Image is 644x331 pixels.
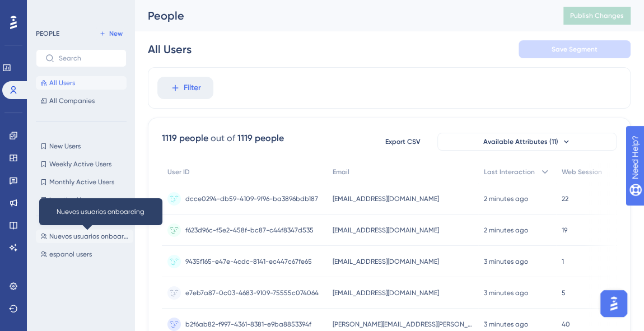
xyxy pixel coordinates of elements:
time: 2 minutes ago [484,226,528,234]
span: Available Attributes (11) [483,137,558,146]
span: 19 [562,226,567,235]
time: 3 minutes ago [484,289,528,297]
span: Web Session [562,167,602,176]
span: 5 [562,288,566,297]
button: Save Segment [519,40,631,58]
button: All Users [36,76,127,90]
span: New [109,29,123,38]
button: Nuevos usuarios onboarding [36,230,133,243]
span: [EMAIL_ADDRESS][DOMAIN_NAME] [333,226,439,235]
input: Search [59,54,117,62]
span: User ID [167,167,190,176]
span: 1 [562,257,564,266]
button: New Users [36,139,127,153]
button: Inactive Users [36,193,127,207]
div: 1119 people [162,132,208,145]
span: Export CSV [385,137,421,146]
span: [EMAIL_ADDRESS][DOMAIN_NAME] [333,257,439,266]
iframe: UserGuiding AI Assistant Launcher [597,287,631,320]
span: New Users [49,142,81,151]
div: People [148,8,535,24]
time: 3 minutes ago [484,320,528,328]
span: 22 [562,194,568,203]
time: 3 minutes ago [484,258,528,265]
span: Weekly Active Users [49,160,111,169]
span: e7eb7a87-0c03-4683-9109-75555c074064 [185,288,319,297]
span: Publish Changes [570,11,624,20]
span: espanol users [49,250,92,259]
div: 1119 people [237,132,284,145]
button: Filter [157,77,213,99]
button: All Companies [36,94,127,108]
span: b2f6ab82-f997-4361-8381-e9ba8853394f [185,320,311,329]
span: Save Segment [552,45,598,54]
button: Available Attributes (11) [437,133,617,151]
time: 2 minutes ago [484,195,528,203]
button: New [95,27,127,40]
button: Publish Changes [563,7,631,25]
button: espanol users [36,248,133,261]
span: Last Interaction [484,167,535,176]
span: [EMAIL_ADDRESS][DOMAIN_NAME] [333,288,439,297]
span: Email [333,167,349,176]
div: PEOPLE [36,29,59,38]
span: [PERSON_NAME][EMAIL_ADDRESS][PERSON_NAME][DOMAIN_NAME] [333,320,473,329]
span: Filter [184,81,201,95]
button: Monthly Active Users [36,175,127,189]
span: Monthly Active Users [49,178,114,187]
span: Inactive Users [49,195,93,204]
span: All Users [49,78,75,87]
span: Need Help? [26,3,70,16]
button: Export CSV [375,133,431,151]
button: Weekly Active Users [36,157,127,171]
div: out of [211,132,235,145]
span: All Companies [49,96,95,105]
span: 9435f165-e47e-4cdc-8141-ec447c67fe65 [185,257,312,266]
span: dcce0294-db59-4109-9f96-ba3896bdb187 [185,194,318,203]
span: Nuevos usuarios onboarding [49,232,129,241]
span: f623d96c-f5e2-458f-bc87-c44f8347d535 [185,226,314,235]
div: All Users [148,41,192,57]
span: [EMAIL_ADDRESS][DOMAIN_NAME] [333,194,439,203]
span: 40 [562,320,570,329]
